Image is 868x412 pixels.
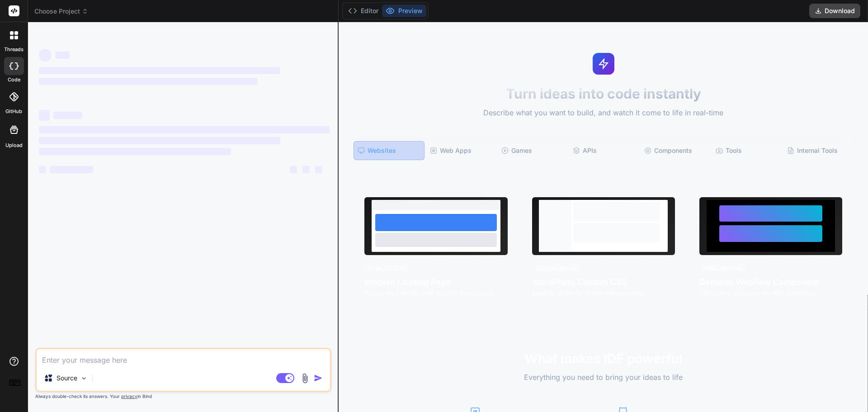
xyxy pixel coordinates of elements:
[712,141,782,160] div: Tools
[39,148,231,155] span: ‌
[121,393,137,399] span: privacy
[39,78,257,85] span: ‌
[699,276,842,289] h4: Dynamic Webflow Component
[35,392,331,401] p: Always double-check its answers. Your in Bind
[8,76,20,84] label: code
[460,372,747,383] p: Everything you need to bring your ideas to life
[4,46,24,53] label: threads
[532,263,580,274] div: CSS/WordPress
[569,141,639,160] div: APIs
[699,289,842,298] p: Interactive components with animations
[532,289,675,298] p: Custom styles for theme enhancement
[302,166,310,173] span: ‌
[364,276,507,289] h4: Modern Landing Page
[426,141,496,160] div: Web Apps
[300,373,310,384] img: attachment
[344,107,863,119] p: Describe what you want to build, and watch it come to life in real-time
[34,7,88,16] span: Choose Project
[641,141,710,160] div: Components
[382,5,426,17] button: Preview
[290,166,297,173] span: ‌
[55,52,70,59] span: ‌
[57,374,77,383] p: Source
[39,137,280,144] span: ‌
[344,85,863,102] h1: Turn ideas into code instantly
[783,141,853,160] div: Internal Tools
[50,166,93,173] span: ‌
[532,276,675,289] h4: WordPress Custom CSS
[53,112,82,119] span: ‌
[39,49,52,62] span: ‌
[315,166,322,173] span: ‌
[699,263,747,274] div: HTML/Webflow
[5,108,22,115] label: GitHub
[39,126,330,133] span: ‌
[39,110,50,121] span: ‌
[80,374,88,382] img: Pick Models
[344,5,382,17] button: Editor
[364,263,409,274] div: HTML/CSS/JS
[809,4,860,18] button: Download
[364,289,507,298] p: Responsive design with smooth interactions
[498,141,567,160] div: Games
[460,349,747,368] h2: What makes IDE powerful
[314,374,323,383] img: icon
[5,142,23,149] label: Upload
[354,141,424,160] div: Websites
[39,166,46,173] span: ‌
[39,67,280,74] span: ‌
